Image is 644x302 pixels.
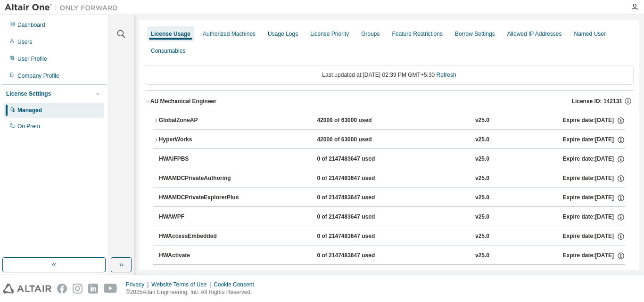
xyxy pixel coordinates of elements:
[151,281,214,288] div: Website Terms of Use
[57,284,67,294] img: facebook.svg
[159,168,625,189] button: HWAMDCPrivateAuthoring0 of 2147483647 usedv25.0Expire date:[DATE]
[104,284,117,294] img: youtube.svg
[361,30,380,38] div: Groups
[562,155,625,163] div: Expire date: [DATE]
[17,122,40,130] div: On Prem
[73,284,83,294] img: instagram.svg
[317,232,402,241] div: 0 of 2147483647 used
[159,194,244,202] div: HWAMDCPrivateExplorerPlus
[475,213,489,221] div: v25.0
[153,110,625,131] button: GlobalZoneAP42000 of 63000 usedv25.0Expire date:[DATE]
[159,116,244,125] div: GlobalZoneAP
[3,284,51,294] img: altair_logo.svg
[6,90,51,98] div: License Settings
[17,72,59,80] div: Company Profile
[17,106,42,114] div: Managed
[145,91,634,112] button: AU Mechanical EngineerLicense ID: 142131
[475,116,489,125] div: v25.0
[317,174,402,183] div: 0 of 2147483647 used
[126,281,151,288] div: Privacy
[562,252,625,260] div: Expire date: [DATE]
[159,149,625,170] button: HWAIFPBS0 of 2147483647 usedv25.0Expire date:[DATE]
[145,65,634,85] div: Last updated at: [DATE] 02:39 PM GMT+5:30
[151,47,185,55] div: Consumables
[562,174,625,183] div: Expire date: [DATE]
[150,98,216,105] div: AU Mechanical Engineer
[317,194,402,202] div: 0 of 2147483647 used
[317,155,402,163] div: 0 of 2147483647 used
[153,130,625,150] button: HyperWorks42000 of 63000 usedv25.0Expire date:[DATE]
[317,116,402,125] div: 42000 of 63000 used
[562,232,625,241] div: Expire date: [DATE]
[507,30,562,38] div: Allowed IP Addresses
[475,155,489,163] div: v25.0
[214,281,259,288] div: Cookie Consent
[437,72,456,78] a: Refresh
[475,252,489,260] div: v25.0
[317,252,402,260] div: 0 of 2147483647 used
[88,284,98,294] img: linkedin.svg
[574,30,605,38] div: Named User
[562,213,625,221] div: Expire date: [DATE]
[562,116,625,125] div: Expire date: [DATE]
[159,188,625,208] button: HWAMDCPrivateExplorerPlus0 of 2147483647 usedv25.0Expire date:[DATE]
[159,213,244,221] div: HWAWPF
[159,136,244,144] div: HyperWorks
[392,30,443,38] div: Feature Restrictions
[268,30,298,38] div: Usage Logs
[159,232,244,241] div: HWAccessEmbedded
[475,194,489,202] div: v25.0
[475,174,489,183] div: v25.0
[159,252,244,260] div: HWActivate
[151,30,190,38] div: License Usage
[17,38,32,46] div: Users
[475,136,489,144] div: v25.0
[159,174,244,183] div: HWAMDCPrivateAuthoring
[562,194,625,202] div: Expire date: [DATE]
[317,136,402,144] div: 42000 of 63000 used
[159,155,244,163] div: HWAIFPBS
[159,245,625,266] button: HWActivate0 of 2147483647 usedv25.0Expire date:[DATE]
[475,232,489,241] div: v25.0
[159,265,625,286] button: HWAcufwh0 of 2147483647 usedv25.0Expire date:[DATE]
[203,30,256,38] div: Authorized Machines
[17,55,47,63] div: User Profile
[310,30,349,38] div: License Priority
[159,207,625,228] button: HWAWPF0 of 2147483647 usedv25.0Expire date:[DATE]
[562,136,625,144] div: Expire date: [DATE]
[126,288,260,296] p: © 2025 Altair Engineering, Inc. All Rights Reserved.
[317,213,402,221] div: 0 of 2147483647 used
[455,30,495,38] div: Borrow Settings
[17,21,45,29] div: Dashboard
[5,3,123,12] img: Altair One
[159,226,625,247] button: HWAccessEmbedded0 of 2147483647 usedv25.0Expire date:[DATE]
[572,98,622,105] span: License ID: 142131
